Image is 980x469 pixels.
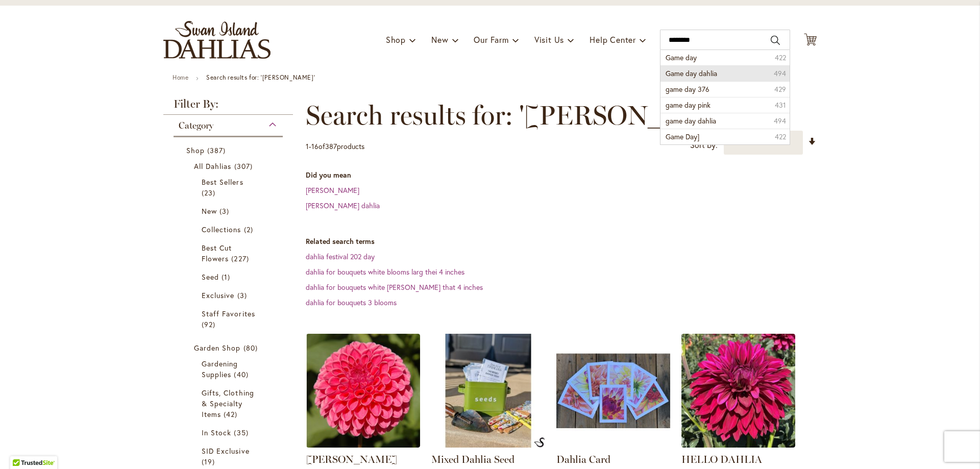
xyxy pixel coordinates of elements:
[234,427,251,438] span: 35
[306,141,309,151] span: 1
[306,440,420,450] a: REBECCA LYNN
[207,145,228,156] span: 387
[231,253,251,264] span: 227
[173,73,188,81] a: Home
[194,161,232,171] span: All Dahlias
[224,409,240,419] span: 42
[306,100,765,131] span: Search results for: '[PERSON_NAME]'
[186,145,205,155] span: Shop
[202,242,257,264] a: Best Cut Flowers
[681,453,762,465] a: HELLO DAHLIA
[431,453,514,465] a: Mixed Dahlia Seed
[202,177,257,198] a: Best Sellers
[163,98,293,115] strong: Filter By:
[431,440,545,450] a: Mixed Dahlia Seed Mixed Dahlia Seed
[775,132,786,142] span: 422
[8,433,36,461] iframe: Launch Accessibility Center
[234,161,255,171] span: 307
[202,187,218,198] span: 23
[666,53,697,62] span: Game day
[202,358,257,380] a: Gardening Supplies
[556,453,610,465] a: Dahlia Card
[202,446,250,456] span: SID Exclusive
[202,272,219,282] span: Seed
[202,387,257,419] a: Gifts, Clothing &amp; Specialty Items
[194,342,265,353] a: Garden Shop
[556,334,670,448] img: Group shot of Dahlia Cards
[163,21,271,59] a: store logo
[474,34,508,45] span: Our Farm
[431,34,448,45] span: New
[556,440,670,450] a: Group shot of Dahlia Cards
[306,334,420,448] img: REBECCA LYNN
[306,138,364,155] p: - of products
[306,267,464,277] a: dahlia for bouquets white blooms larg thei 4 inches
[775,100,786,110] span: 431
[244,224,256,235] span: 2
[774,84,786,94] span: 429
[194,343,241,353] span: Garden Shop
[666,116,716,126] span: game day dahlia
[219,206,232,216] span: 3
[386,34,406,45] span: Shop
[202,224,257,235] a: Collections
[237,290,250,301] span: 3
[311,141,318,151] span: 16
[202,206,217,216] span: New
[202,456,217,467] span: 19
[179,120,213,131] span: Category
[234,369,251,380] span: 40
[774,116,786,126] span: 494
[194,161,265,171] a: All Dahlias
[306,453,397,465] a: [PERSON_NAME]
[690,136,718,155] label: Sort by:
[202,428,231,437] span: In Stock
[771,32,780,48] button: Search
[306,236,817,246] dt: Related search terms
[306,201,380,210] a: [PERSON_NAME] dahlia
[431,334,545,448] img: Mixed Dahlia Seed
[590,34,636,45] span: Help Center
[202,290,257,301] a: Exclusive
[202,446,257,467] a: SID Exclusive
[202,243,232,263] span: Best Cut Flowers
[681,440,795,450] a: Hello Dahlia
[666,132,699,141] span: Game Day]
[202,308,257,330] a: Staff Favorites
[666,68,717,78] span: Game day dahlia
[666,84,709,94] span: game day 376
[325,141,337,151] span: 387
[681,334,795,448] img: Hello Dahlia
[306,282,483,292] a: dahlia for bouquets white [PERSON_NAME] that 4 inches
[206,73,315,81] strong: Search results for: '[PERSON_NAME]'
[202,427,257,438] a: In Stock
[202,309,255,318] span: Staff Favorites
[306,252,375,261] a: dahlia festival 202 day
[202,177,243,187] span: Best Sellers
[774,68,786,79] span: 494
[534,34,564,45] span: Visit Us
[202,290,234,300] span: Exclusive
[222,271,233,282] span: 1
[202,319,218,330] span: 92
[243,342,260,353] span: 80
[534,437,545,448] img: Mixed Dahlia Seed
[186,145,273,156] a: Shop
[775,53,786,63] span: 422
[202,388,254,419] span: Gifts, Clothing & Specialty Items
[202,225,241,234] span: Collections
[306,298,397,307] a: dahlia for bouquets 3 blooms
[202,359,238,379] span: Gardening Supplies
[306,185,359,195] a: [PERSON_NAME]
[202,206,257,216] a: New
[666,100,710,110] span: game day pink
[202,271,257,282] a: Seed
[306,170,817,180] dt: Did you mean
